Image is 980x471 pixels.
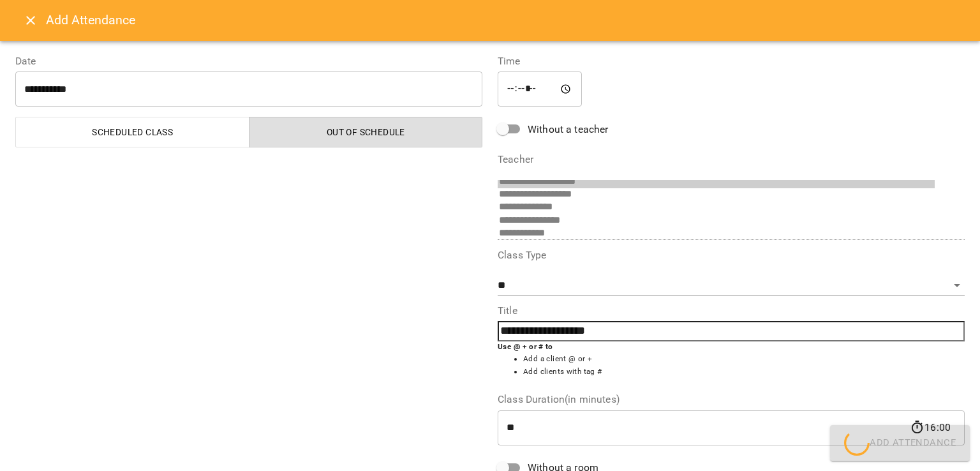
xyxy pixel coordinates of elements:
button: Close [15,5,46,36]
label: Date [15,56,482,66]
button: Scheduled class [15,117,249,147]
h6: Add Attendance [46,10,965,30]
span: Scheduled class [24,124,242,140]
span: Without a teacher [528,122,609,137]
label: Class Duration(in minutes) [498,394,965,405]
label: Title [498,306,965,316]
span: Out of Schedule [257,124,475,140]
li: Add a client @ or + [523,353,965,366]
b: Use @ + or # to [498,342,553,351]
button: Out of Schedule [249,117,483,147]
label: Class Type [498,250,965,260]
li: Add clients with tag # [523,366,965,378]
label: Teacher [498,154,965,165]
label: Time [498,56,965,66]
